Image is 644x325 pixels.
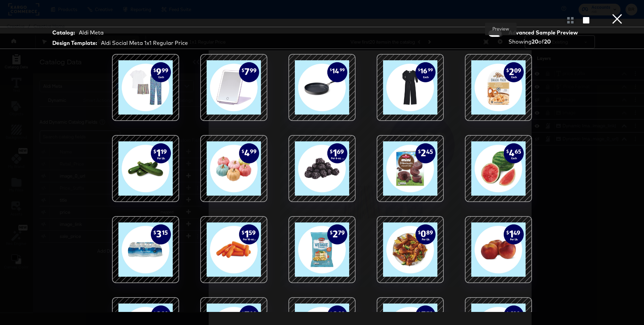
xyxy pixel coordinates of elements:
[101,39,188,47] div: Aldi Social Meta 1x1 Regular Price
[508,29,580,37] div: Advanced Sample Preview
[79,29,104,37] div: Aldi Meta
[52,29,75,37] strong: Catalog:
[52,39,97,47] strong: Design Template:
[544,38,551,45] strong: 20
[508,38,580,46] div: Showing of
[532,38,538,45] strong: 20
